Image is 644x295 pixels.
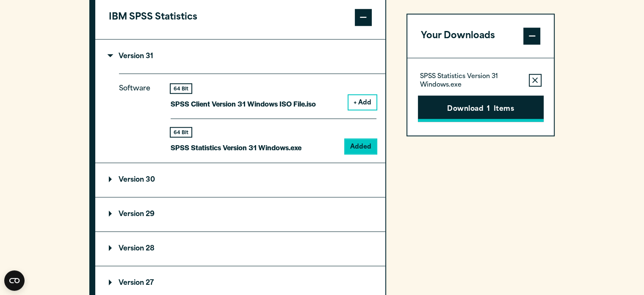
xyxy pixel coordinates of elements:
button: Open CMP widget [4,270,25,291]
summary: Version 29 [95,197,385,231]
p: Version 28 [109,245,155,252]
svg: CookieBot Widget Icon [4,270,25,291]
span: 1 [487,104,490,115]
div: CookieBot Widget Contents [4,270,25,291]
p: Version 31 [109,53,153,60]
summary: Version 31 [95,39,385,73]
button: Your Downloads [407,14,554,58]
p: Version 27 [109,280,154,287]
p: Software [119,83,157,147]
div: 64 Bit [171,84,191,93]
summary: Version 28 [95,232,385,266]
div: 64 Bit [171,128,191,137]
button: Download1Items [418,96,544,122]
button: Added [345,139,376,154]
button: + Add [348,95,376,110]
summary: Version 30 [95,163,385,197]
p: SPSS Client Version 31 Windows ISO File.iso [171,98,316,110]
div: Your Downloads [407,58,554,135]
p: Version 29 [109,211,155,218]
p: Version 30 [109,177,155,183]
p: SPSS Statistics Version 31 Windows.exe [420,73,522,90]
p: SPSS Statistics Version 31 Windows.exe [171,141,301,154]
